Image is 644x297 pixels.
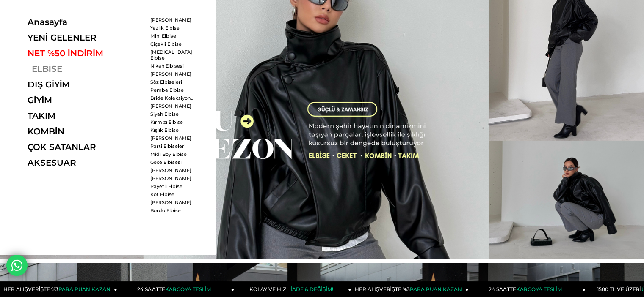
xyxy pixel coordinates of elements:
a: NET %50 İNDİRİM [28,48,144,58]
span: KARGOYA TESLİM [165,286,210,292]
a: [PERSON_NAME] [150,175,199,181]
a: Parti Elbiseleri [150,143,199,149]
a: Kot Elbise [150,191,199,197]
a: [MEDICAL_DATA] Elbise [150,49,199,61]
a: 24 SAATTEKARGOYA TESLİM [117,281,235,297]
a: Gece Elbisesi [150,159,199,165]
a: Kışlık Elbise [150,127,199,133]
a: Mini Elbise [150,33,199,39]
a: AKSESUAR [28,158,144,168]
a: YENİ GELENLER [28,33,144,43]
a: Çiçekli Elbise [150,41,199,47]
a: [PERSON_NAME] [150,17,199,23]
span: KARGOYA TESLİM [516,286,562,292]
a: [PERSON_NAME] [150,71,199,77]
a: Payetli Elbise [150,183,199,189]
a: Bride Koleksiyonu [150,95,199,101]
a: ELBİSE [28,64,144,74]
a: 24 SAATTEKARGOYA TESLİM [468,281,586,297]
a: [PERSON_NAME] [150,167,199,173]
a: Kırmızı Elbise [150,119,199,125]
a: Yazlık Elbise [150,25,199,31]
a: GİYİM [28,95,144,105]
span: PARA PUAN KAZAN [410,286,462,292]
a: Midi Boy Elbise [150,151,199,157]
a: ÇOK SATANLAR [28,142,144,152]
a: Siyah Elbise [150,111,199,117]
a: DIŞ GİYİM [28,79,144,90]
a: KOLAY VE HIZLIİADE & DEĞİŞİM! [234,281,351,297]
span: PARA PUAN KAZAN [58,286,111,292]
a: Anasayfa [28,17,144,27]
a: Söz Elbiseleri [150,79,199,85]
span: İADE & DEĞİŞİM! [290,286,333,292]
a: [PERSON_NAME] [150,199,199,205]
a: Pembe Elbise [150,87,199,93]
a: Bordo Elbise [150,207,199,213]
a: [PERSON_NAME] [150,103,199,109]
a: Nikah Elbisesi [150,63,199,69]
a: KOMBİN [28,126,144,136]
a: TAKIM [28,111,144,121]
a: [PERSON_NAME] [150,135,199,141]
a: HER ALIŞVERİŞTE %3PARA PUAN KAZAN [351,281,469,297]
